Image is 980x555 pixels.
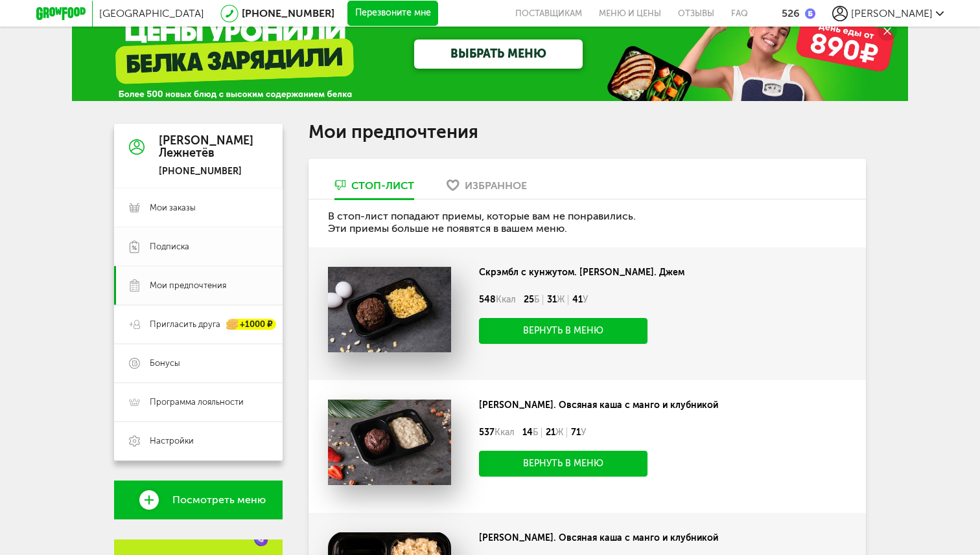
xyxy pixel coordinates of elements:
span: Ж [555,427,563,438]
span: [PERSON_NAME] [851,7,933,19]
a: Подписка [114,227,283,266]
img: Маффин Сникерс. Овсяная каша с манго и клубникой [328,400,451,485]
span: Бонусы [150,357,180,369]
a: ВЫБРАТЬ МЕНЮ [414,40,583,69]
span: У [581,427,586,438]
span: Программа лояльности [150,396,244,408]
img: Скрэмбл с кунжутом. Маффин Сникерс. Джем [328,267,451,352]
button: Вернуть в меню [479,451,647,477]
div: [PERSON_NAME]. Овсяная каша с манго и клубникой [479,400,773,411]
span: Мои предпочтения [150,280,226,291]
div: 25 [520,295,543,305]
span: Ккал [496,294,516,305]
a: Избранное [440,178,533,199]
a: Настройки [114,422,283,460]
span: У [583,294,588,305]
a: Мои заказы [114,188,283,227]
div: Скрэмбл с кунжутом. [PERSON_NAME]. Джем [479,267,773,278]
div: +1000 ₽ [227,319,276,330]
span: Ж [557,294,565,305]
div: 31 [543,295,568,305]
button: Перезвоните мне [347,1,438,27]
div: Стоп-лист [351,179,414,192]
a: Бонусы [114,344,283,383]
div: 526 [782,7,800,19]
div: [PERSON_NAME]. Овсяная каша с манго и клубникой [479,532,773,544]
span: Б [533,427,538,438]
div: 14 [519,427,542,438]
div: 71 [567,427,590,438]
button: Вернуть в меню [479,318,647,344]
a: Посмотреть меню [114,481,283,519]
a: Программа лояльности [114,383,283,422]
h1: Мои предпочтения [309,124,866,141]
span: Пригласить друга [150,319,220,330]
a: Пригласить друга +1000 ₽ [114,305,283,344]
span: Б [534,294,539,305]
span: Настройки [150,435,194,447]
span: Ккал [495,427,515,438]
div: 548 [475,295,520,305]
span: Подписка [150,241,189,253]
div: 537 [475,427,519,438]
div: 21 [542,427,567,438]
span: Посмотреть меню [172,494,266,506]
a: Мои предпочтения [114,266,283,305]
div: [PERSON_NAME] Лежнетёв [159,135,253,161]
div: [PHONE_NUMBER] [159,166,253,177]
span: [GEOGRAPHIC_DATA] [99,7,204,19]
div: 41 [568,295,592,305]
a: Стоп-лист [328,178,421,199]
p: В стоп-лист попадают приемы, которые вам не понравились. Эти приемы больше не появятся в вашем меню. [328,210,846,234]
div: Избранное [465,179,527,192]
img: bonus_b.cdccf46.png [805,8,815,19]
span: Мои заказы [150,202,196,214]
a: [PHONE_NUMBER] [242,7,334,19]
